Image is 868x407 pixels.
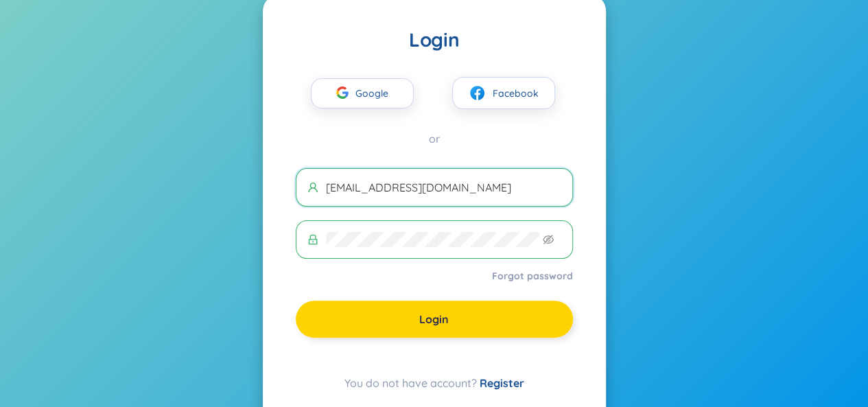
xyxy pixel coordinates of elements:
[326,180,561,195] input: Username or Email
[492,269,573,283] a: Forgot password
[452,77,555,109] button: facebookFacebook
[296,375,573,391] div: You do not have account?
[311,78,414,108] button: Google
[296,301,573,338] button: Login
[307,234,318,245] span: lock
[480,376,524,390] a: Register
[307,182,318,193] span: user
[296,131,573,146] div: or
[493,86,539,101] span: Facebook
[469,84,486,102] img: facebook
[296,27,573,52] div: Login
[419,312,449,327] span: Login
[543,234,554,245] span: eye-invisible
[355,79,395,108] span: Google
